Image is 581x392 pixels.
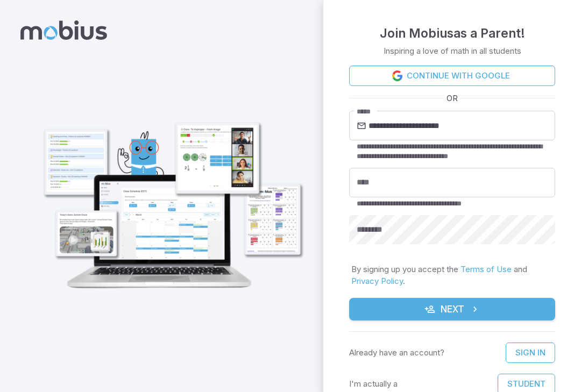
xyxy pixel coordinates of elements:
[460,264,512,274] a: Terms of Use
[380,24,525,43] h4: Join Mobius as a Parent !
[506,343,555,363] a: Sign In
[384,45,521,57] p: Inspiring a love of math in all students
[444,92,460,104] span: OR
[351,276,403,286] a: Privacy Policy
[349,298,555,320] button: Next
[351,263,553,287] p: By signing up you accept the and .
[349,347,444,359] p: Already have an account?
[30,92,310,297] img: parent_1-illustration
[349,66,555,86] a: Continue with Google
[349,378,398,390] p: I'm actually a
